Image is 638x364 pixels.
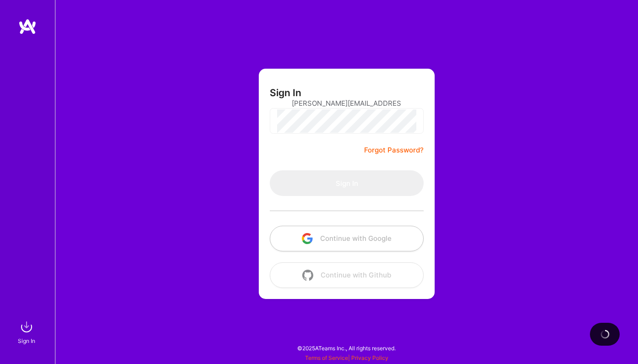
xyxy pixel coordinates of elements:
[270,87,301,98] h3: Sign In
[351,354,388,361] a: Privacy Policy
[270,170,424,196] button: Sign In
[270,226,424,251] button: Continue with Google
[305,354,388,361] span: |
[292,92,402,115] input: Email...
[18,18,37,35] img: logo
[55,337,638,359] div: © 2025 ATeams Inc., All rights reserved.
[270,262,424,288] button: Continue with Github
[17,318,36,336] img: sign in
[364,145,424,156] a: Forgot Password?
[18,336,35,346] div: Sign In
[599,328,611,340] img: loading
[305,354,348,361] a: Terms of Service
[302,233,313,244] img: icon
[19,318,36,346] a: sign inSign In
[302,270,313,281] img: icon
